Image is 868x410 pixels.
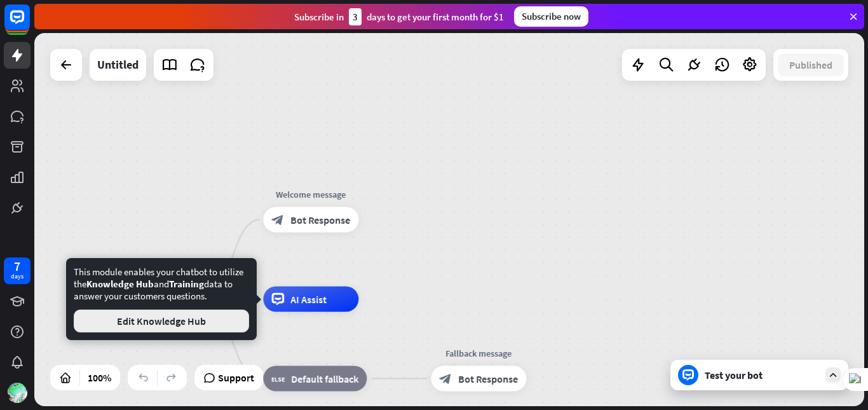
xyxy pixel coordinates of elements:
i: block_fallback [271,372,285,385]
span: Bot Response [290,214,350,226]
div: 3 [349,8,362,25]
div: Test your bot [705,369,819,381]
i: block_bot_response [439,372,452,385]
span: Bot Response [458,372,518,385]
span: Knowledge Hub [86,278,154,290]
span: Support [218,367,254,388]
div: This module enables your chatbot to utilize the and data to answer your customers questions. [74,266,249,332]
div: Fallback message [421,347,536,360]
button: Open LiveChat chat widget [10,5,48,43]
i: block_bot_response [271,214,284,226]
div: 100% [84,367,115,388]
div: 7 [14,261,20,272]
a: 7 days [4,257,31,284]
span: AI Assist [290,293,327,306]
div: Subscribe now [514,6,588,27]
div: Untitled [97,49,139,81]
div: Subscribe in days to get your first month for $1 [294,8,504,25]
span: Default fallback [291,372,358,385]
button: Published [778,53,844,76]
div: days [11,272,24,281]
button: Edit Knowledge Hub [74,310,249,332]
div: Welcome message [254,188,368,201]
span: Training [169,278,204,290]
